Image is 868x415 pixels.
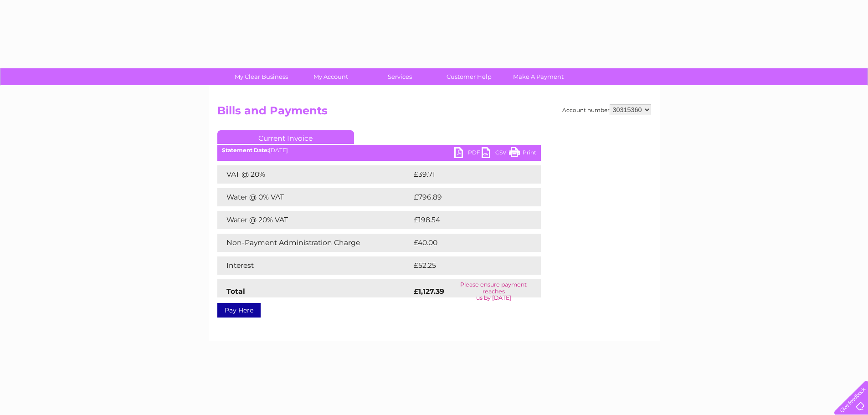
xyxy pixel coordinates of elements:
[217,234,411,252] td: Non-Payment Administration Charge
[454,147,482,160] a: PDF
[217,188,411,206] td: Water @ 0% VAT
[562,104,651,115] div: Account number
[293,68,368,85] a: My Account
[217,104,651,122] h2: Bills and Payments
[217,211,411,229] td: Water @ 20% VAT
[226,287,245,296] strong: Total
[411,256,522,275] td: £52.25
[217,147,541,154] div: [DATE]
[222,147,269,154] b: Statement Date:
[411,188,525,206] td: £796.89
[217,256,411,275] td: Interest
[224,68,299,85] a: My Clear Business
[411,165,522,184] td: £39.71
[411,211,524,229] td: £198.54
[447,279,541,303] td: Please ensure payment reaches us by [DATE]
[362,68,437,85] a: Services
[482,147,509,160] a: CSV
[217,303,261,318] a: Pay Here
[414,287,444,296] strong: £1,127.39
[411,234,523,252] td: £40.00
[217,130,354,144] a: Current Invoice
[217,165,411,184] td: VAT @ 20%
[431,68,507,85] a: Customer Help
[509,147,536,160] a: Print
[501,68,576,85] a: Make A Payment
